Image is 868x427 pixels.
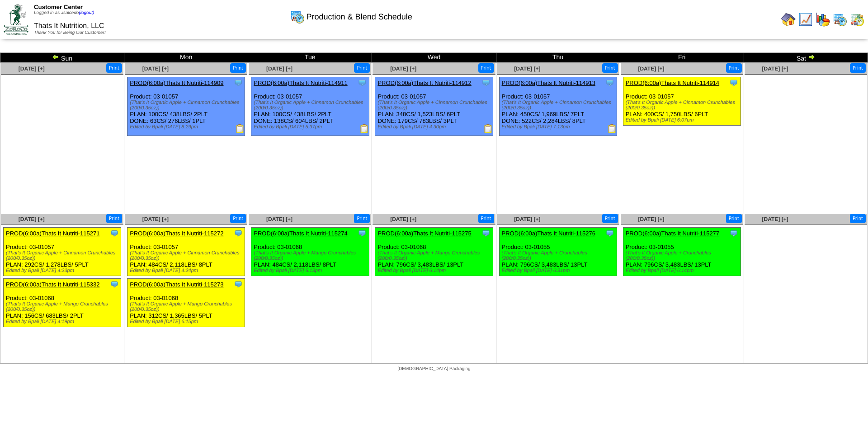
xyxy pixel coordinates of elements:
[626,230,719,237] a: PROD(6:00a)Thats It Nutriti-115277
[502,250,617,261] div: (That's It Organic Apple + Crunchables (200/0.35oz))
[762,216,788,222] a: [DATE] [+]
[626,117,741,123] div: Edited by Bpali [DATE] 6:07pm
[127,279,245,327] div: Product: 03-01068 PLAN: 312CS / 1,365LBS / 5PLT
[230,63,246,73] button: Print
[34,30,106,35] span: Thank You for Being Our Customer!
[638,66,664,72] span: [DATE] [+]
[484,124,493,133] img: Production Report
[390,66,416,72] a: [DATE] [+]
[605,229,614,238] img: Tooltip
[34,10,94,15] span: Logged in as Jsalcedo
[254,80,347,86] a: PROD(6:00a)Thats It Nutriti-114911
[816,12,830,27] img: graph.gif
[127,228,245,276] div: Product: 03-01057 PLAN: 484CS / 2,118LBS / 8PLT
[377,268,492,273] div: Edited by Bpali [DATE] 6:14pm
[375,228,493,276] div: Product: 03-01068 PLAN: 796CS / 3,483LBS / 13PLT
[142,66,169,72] a: [DATE] [+]
[514,216,540,222] span: [DATE] [+]
[502,80,595,86] a: PROD(6:00a)Thats It Nutriti-114913
[254,124,368,130] div: Edited by Bpali [DATE] 5:37pm
[0,53,124,63] td: Sun
[354,63,370,73] button: Print
[34,22,104,30] span: Thats It Nutrition, LLC
[375,77,493,136] div: Product: 03-01057 PLAN: 348CS / 1,523LBS / 6PLT DONE: 179CS / 783LBS / 3PLT
[130,100,245,111] div: (That's It Organic Apple + Cinnamon Crunchables (200/0.35oz))
[638,216,664,222] a: [DATE] [+]
[6,268,121,273] div: Edited by Bpali [DATE] 4:23pm
[626,80,719,86] a: PROD(6:00a)Thats It Nutriti-114914
[514,66,540,72] a: [DATE] [+]
[729,78,738,87] img: Tooltip
[79,10,94,15] a: (logout)
[397,366,470,371] span: [DEMOGRAPHIC_DATA] Packaging
[354,214,370,223] button: Print
[808,53,815,61] img: arrowright.gif
[481,78,491,87] img: Tooltip
[602,63,618,73] button: Print
[377,100,492,111] div: (That's It Organic Apple + Cinnamon Crunchables (200/0.35oz))
[623,228,741,276] div: Product: 03-01055 PLAN: 796CS / 3,483LBS / 13PLT
[19,66,45,72] a: [DATE] [+]
[19,216,45,222] a: [DATE] [+]
[6,281,99,288] a: PROD(6:00a)Thats It Nutriti-115332
[377,230,471,237] a: PROD(6:00a)Thats It Nutriti-115275
[106,214,122,223] button: Print
[34,4,83,10] span: Customer Center
[266,66,292,72] a: [DATE] [+]
[781,12,796,27] img: home.gif
[106,63,122,73] button: Print
[499,228,617,276] div: Product: 03-01055 PLAN: 796CS / 3,483LBS / 13PLT
[502,268,617,273] div: Edited by Bpali [DATE] 6:31pm
[236,124,245,133] img: Production Report
[850,63,866,73] button: Print
[124,53,248,63] td: Mon
[602,214,618,223] button: Print
[130,301,245,312] div: (That's It Organic Apple + Mango Crunchables (200/0.35oz))
[744,53,868,63] td: Sat
[130,268,245,273] div: Edited by Bpali [DATE] 4:24pm
[248,53,372,63] td: Tue
[130,124,245,130] div: Edited by Bpali [DATE] 8:29pm
[230,214,246,223] button: Print
[251,77,369,136] div: Product: 03-01057 PLAN: 100CS / 438LBS / 2PLT DONE: 138CS / 604LBS / 2PLT
[358,229,367,238] img: Tooltip
[502,100,617,111] div: (That's It Organic Apple + Cinnamon Crunchables (200/0.35oz))
[496,53,620,63] td: Thu
[254,250,368,261] div: (That's It Organic Apple + Mango Crunchables (200/0.35oz))
[762,66,788,72] a: [DATE] [+]
[6,319,121,324] div: Edited by Bpali [DATE] 4:19pm
[605,78,614,87] img: Tooltip
[4,228,121,276] div: Product: 03-01057 PLAN: 292CS / 1,278LBS / 5PLT
[620,53,744,63] td: Fri
[130,230,223,237] a: PROD(6:00a)Thats It Nutriti-115272
[478,214,494,223] button: Print
[358,78,367,87] img: Tooltip
[608,124,617,133] img: Production Report
[254,100,368,111] div: (That's It Organic Apple + Cinnamon Crunchables (200/0.35oz))
[502,124,617,130] div: Edited by Bpali [DATE] 7:13pm
[377,124,492,130] div: Edited by Bpali [DATE] 4:30pm
[142,216,169,222] a: [DATE] [+]
[110,280,119,289] img: Tooltip
[251,228,369,276] div: Product: 03-01068 PLAN: 484CS / 2,118LBS / 8PLT
[850,12,864,27] img: calendarinout.gif
[798,12,813,27] img: line_graph.gif
[478,63,494,73] button: Print
[390,216,416,222] span: [DATE] [+]
[307,12,412,22] span: Production & Blend Schedule
[234,229,243,238] img: Tooltip
[626,250,741,261] div: (That's It Organic Apple + Crunchables (200/0.35oz))
[130,319,245,324] div: Edited by Bpali [DATE] 6:15pm
[626,100,741,111] div: (That's It Organic Apple + Cinnamon Crunchables (200/0.35oz))
[360,124,369,133] img: Production Report
[6,301,121,312] div: (That's It Organic Apple + Mango Crunchables (200/0.35oz))
[266,216,292,222] span: [DATE] [+]
[234,78,243,87] img: Tooltip
[726,63,742,73] button: Print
